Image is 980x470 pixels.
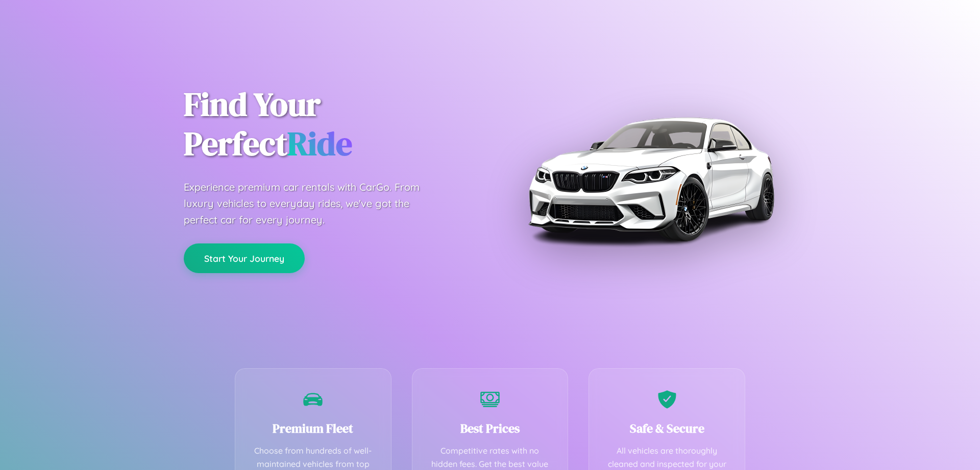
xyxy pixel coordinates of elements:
[428,420,553,437] h3: Best Prices
[184,243,305,273] button: Start Your Journey
[184,85,475,164] h1: Find Your Perfect
[287,121,352,166] span: Ride
[523,51,778,307] img: Premium BMW car rental vehicle
[184,179,439,228] p: Experience premium car rentals with CarGo. From luxury vehicles to everyday rides, we've got the ...
[604,420,729,437] h3: Safe & Secure
[251,420,376,437] h3: Premium Fleet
